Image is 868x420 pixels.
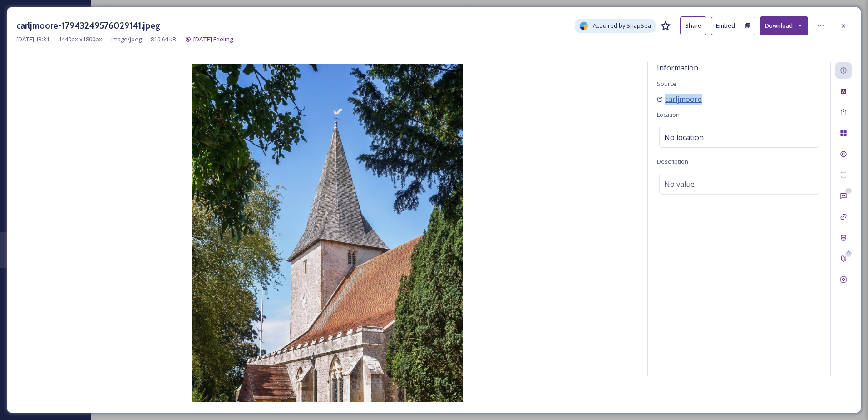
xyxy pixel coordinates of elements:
button: Download [760,16,808,35]
a: carljmoore [657,94,702,105]
div: 0 [845,250,852,257]
span: No location [664,132,704,143]
span: Source [657,80,676,88]
span: 1440 px x 1800 px [59,35,102,44]
span: [DATE] 13:31 [16,35,49,44]
span: [DATE] Feeling [193,35,233,43]
div: 0 [845,188,852,194]
button: Share [680,16,706,35]
span: image/jpeg [111,35,142,44]
span: 810.64 kB [151,35,176,44]
h3: carljmoore-17943249576029141.jpeg [16,19,160,32]
span: Location [657,110,680,119]
img: carljmoore-17943249576029141.jpeg [16,64,638,402]
button: Embed [711,17,740,35]
span: Description [657,157,688,165]
span: Acquired by SnapSea [593,21,651,30]
span: No value. [664,179,696,190]
span: carljmoore [665,94,702,105]
span: Information [657,63,698,73]
img: snapsea-logo.png [579,21,588,30]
